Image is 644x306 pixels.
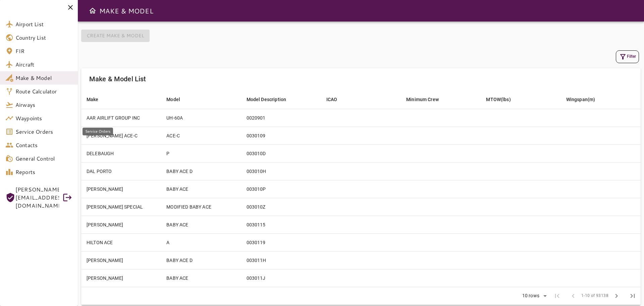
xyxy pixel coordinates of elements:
td: 0030115 [241,216,321,233]
span: Wingspan(m) [566,95,604,103]
h6: Make & Model List [89,74,146,84]
div: 10 rows [518,291,549,301]
div: ICAO [326,95,337,103]
div: MTOW(lbs) [486,95,511,103]
td: [PERSON_NAME] [81,216,161,233]
span: 1-10 of 93138 [581,293,608,299]
span: Last Page [625,288,641,304]
td: BABY ACE [161,216,241,233]
td: 003011J [241,269,321,287]
td: DELEBAUGH [81,144,161,162]
span: Aircraft [15,60,72,69]
div: Wingspan(m) [566,95,595,103]
span: Minimum Crew [406,95,447,103]
td: [PERSON_NAME] [81,251,161,269]
td: DAL PORTO [81,162,161,180]
div: Service Orders [83,128,113,135]
span: Route Calculator [15,87,72,95]
td: ACE-C [161,127,241,144]
span: Waypoints [15,114,72,122]
div: Model Description [247,95,286,103]
td: 0020901 [241,109,321,127]
span: Airport List [15,20,72,28]
span: Make [87,95,107,103]
td: A [161,233,241,251]
span: Contacts [15,141,72,149]
span: First Page [549,288,565,304]
span: chevron_right [612,292,621,300]
td: [PERSON_NAME] ACE-C [81,127,161,144]
span: Make & Model [15,74,72,82]
span: last_page [629,292,637,300]
span: Previous Page [565,288,581,304]
button: Filter [616,50,639,63]
span: FIR [15,47,72,55]
div: Make [87,95,99,103]
span: ICAO [326,95,346,103]
span: General Control [15,155,72,163]
td: [PERSON_NAME] [81,180,161,198]
td: 003010Z [241,198,321,216]
button: Open drawer [86,4,99,17]
h6: MAKE & MODEL [99,5,153,16]
td: 003011H [241,251,321,269]
td: 003010H [241,162,321,180]
td: BABY ACE [161,269,241,287]
td: [PERSON_NAME] [81,269,161,287]
span: Airways [15,101,72,109]
span: Next Page [608,288,625,304]
div: Minimum Crew [406,95,439,103]
span: Country List [15,34,72,42]
div: Model [166,95,180,103]
td: [PERSON_NAME] SPECIAL [81,198,161,216]
td: AAR AIRLIFT GROUP INC [81,109,161,127]
span: Service Orders [15,128,72,136]
td: HILTON ACE [81,233,161,251]
td: BABY ACE [161,180,241,198]
td: P [161,144,241,162]
td: MODIFIED BABY ACE [161,198,241,216]
span: [PERSON_NAME][EMAIL_ADDRESS][DOMAIN_NAME] [15,185,59,210]
td: 0030109 [241,127,321,144]
span: Reports [15,168,72,176]
div: 10 rows [521,293,541,299]
td: UH-60A [161,109,241,127]
span: MTOW(lbs) [486,95,519,103]
td: 003010P [241,180,321,198]
td: 003010D [241,144,321,162]
td: 0030119 [241,233,321,251]
td: BABY ACE D [161,251,241,269]
span: Model Description [247,95,295,103]
td: BABY ACE D [161,162,241,180]
span: Model [166,95,189,103]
